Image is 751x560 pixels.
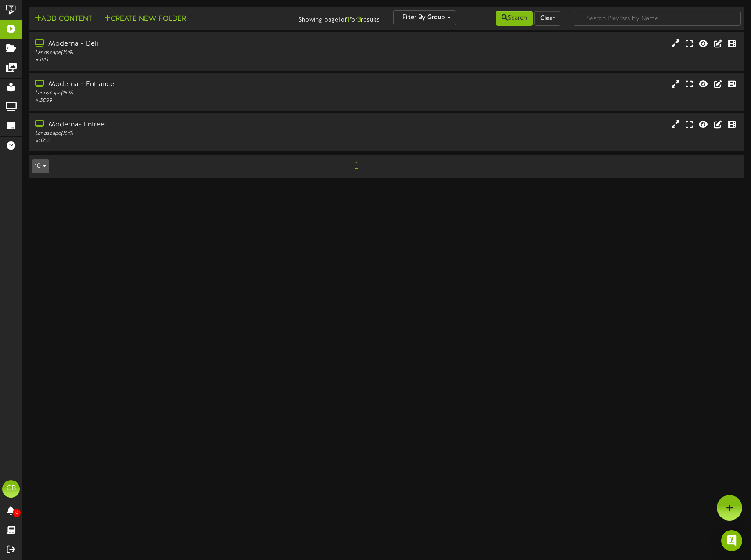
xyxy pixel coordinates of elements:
[35,97,320,104] div: # 15039
[574,11,741,26] input: -- Search Playlists by Name --
[35,79,320,90] div: Moderna - Entrance
[35,57,320,64] div: # 3513
[353,161,360,170] span: 1
[32,159,49,173] button: 10
[35,39,320,49] div: Moderna - Deli
[35,120,320,130] div: Moderna- Entree
[2,480,20,498] div: CB
[35,90,320,97] div: Landscape ( 16:9 )
[721,530,742,551] div: Open Intercom Messenger
[347,16,350,24] strong: 1
[496,11,533,26] button: Search
[534,11,560,26] button: Clear
[32,14,95,25] button: Add Content
[357,16,361,24] strong: 3
[266,10,386,25] div: Showing page of for results
[35,137,320,145] div: # 11352
[35,49,320,57] div: Landscape ( 16:9 )
[101,14,189,25] button: Create New Folder
[338,16,341,24] strong: 1
[13,509,21,517] span: 0
[35,130,320,137] div: Landscape ( 16:9 )
[393,10,456,25] button: Filter By Group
